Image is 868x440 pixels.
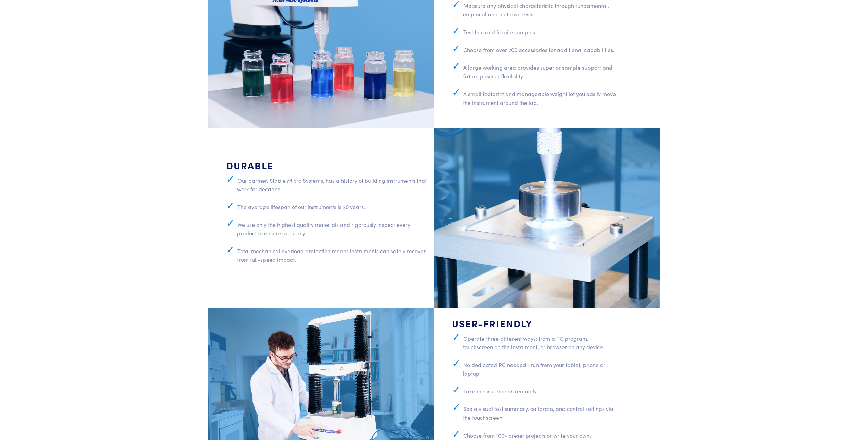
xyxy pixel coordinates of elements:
[463,402,618,429] li: See a visual test summary, calibrate, and control settings via the touchscreen.
[237,200,430,218] li: The average lifespan of our instruments is 20 years.
[237,174,430,200] li: Our partner, Stable Micro Systems, has a history of building instruments that work for decades.
[237,218,430,245] li: We use only the highest quality materials and rigorously inspect every product to ensure accuracy.
[438,318,618,329] h4: User-friendly
[463,44,618,61] li: Choose from over 200 accessories for additional capabilities.
[463,26,618,44] li: Test thin and fragile samples.
[237,245,430,271] li: Total mechanical overload protection means instruments can safely recover from full-speed impact.
[463,358,618,385] li: No dedicated PC needed—run from your tablet, phone or laptop.
[463,332,618,358] li: Operate three different ways: from a PC program, touchscreen on the instrument, or browser on any...
[434,128,660,308] img: ttc-difference-2.jpg
[463,61,618,87] li: A large working area provides superior sample support and fixture position flexibility.
[212,160,430,171] h4: Durable
[463,385,618,403] li: Take measurements remotely.
[463,87,618,114] li: A small footprint and manageable weight let you easily move the instrument around the lab.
